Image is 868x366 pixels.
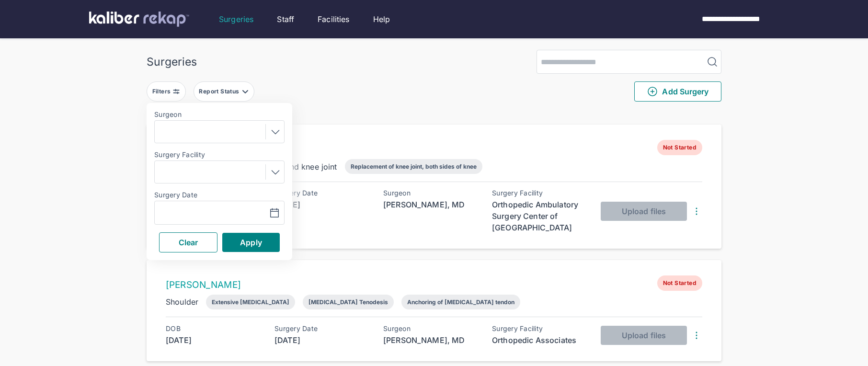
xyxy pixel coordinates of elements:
[383,334,479,346] div: [PERSON_NAME], MD
[166,279,241,290] a: [PERSON_NAME]
[154,151,285,159] label: Surgery Facility
[89,11,189,27] img: kaliber labs logo
[691,206,702,217] img: DotsThreeVertical.31cb0eda.svg
[707,56,718,68] img: MagnifyingGlass.1dc66aab.svg
[222,233,280,252] button: Apply
[274,189,370,197] div: Surgery Date
[308,298,388,306] div: [MEDICAL_DATA] Tenodesis
[657,275,702,291] span: Not Started
[601,202,687,221] button: Upload files
[492,199,588,233] div: Orthopedic Ambulatory Surgery Center of [GEOGRAPHIC_DATA]
[166,296,198,308] div: Shoulder
[159,232,217,252] button: Clear
[383,199,479,210] div: [PERSON_NAME], MD
[383,325,479,332] div: Surgeon
[172,88,180,95] img: faders-horizontal-grey.d550dbda.svg
[199,88,241,95] div: Report Status
[274,199,370,210] div: [DATE]
[647,86,708,97] span: Add Surgery
[166,325,262,332] div: DOB
[691,330,702,341] img: DotsThreeVertical.31cb0eda.svg
[601,326,687,345] button: Upload files
[647,86,658,97] img: PlusCircleGreen.5fd88d77.svg
[147,55,197,69] div: Surgeries
[351,163,477,170] div: Replacement of knee joint, both sides of knee
[634,81,721,102] button: Add Surgery
[274,325,370,332] div: Surgery Date
[383,189,479,197] div: Surgeon
[492,189,588,197] div: Surgery Facility
[219,13,253,25] a: Surgeries
[212,298,289,306] div: Extensive [MEDICAL_DATA]
[152,88,173,95] div: Filters
[622,331,666,340] span: Upload files
[147,109,721,121] div: 2212 entries
[492,334,588,346] div: Orthopedic Associates
[154,191,285,199] label: Surgery Date
[274,334,370,346] div: [DATE]
[240,238,262,247] span: Apply
[373,13,390,25] a: Help
[622,206,666,216] span: Upload files
[492,325,588,332] div: Surgery Facility
[318,13,350,25] a: Facilities
[194,81,254,102] button: Report Status
[407,298,514,306] div: Anchoring of [MEDICAL_DATA] tendon
[179,238,198,247] span: Clear
[154,111,285,118] label: Surgeon
[277,13,294,25] a: Staff
[166,334,262,346] div: [DATE]
[241,88,249,95] img: filter-caret-down-grey.b3560631.svg
[657,140,702,155] span: Not Started
[147,81,186,102] button: Filters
